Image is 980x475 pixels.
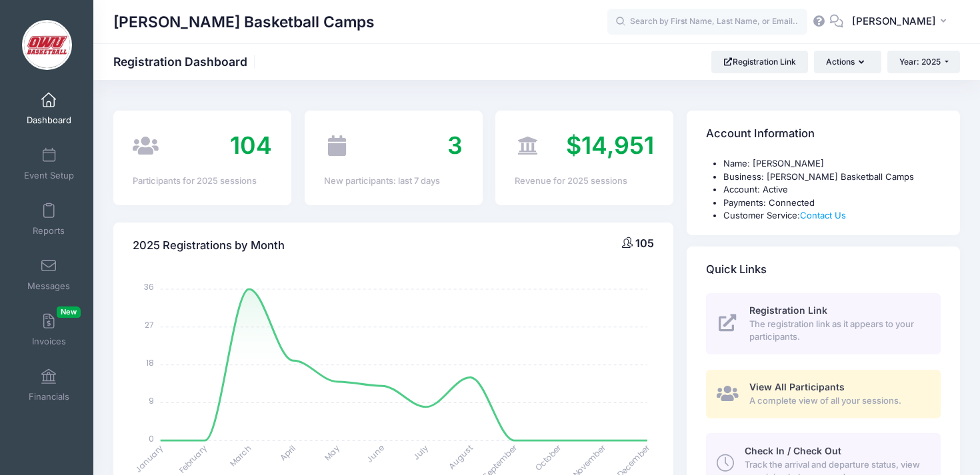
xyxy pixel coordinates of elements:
span: 3 [447,131,463,160]
a: Registration Link The registration link as it appears to your participants. [706,293,941,354]
span: 105 [635,237,654,250]
img: David Vogel Basketball Camps [22,20,72,70]
tspan: 0 [149,432,154,444]
span: Invoices [32,336,66,347]
a: InvoicesNew [17,306,81,353]
tspan: May [322,442,342,462]
a: Event Setup [17,141,81,187]
a: Dashboard [17,85,81,132]
div: Revenue for 2025 sessions [515,175,654,188]
tspan: August [446,442,475,471]
a: Financials [17,362,81,408]
tspan: February [177,442,209,475]
button: Year: 2025 [887,51,960,73]
tspan: 9 [149,395,154,406]
h1: [PERSON_NAME] Basketball Camps [113,7,375,37]
button: [PERSON_NAME] [843,7,960,37]
li: Business: [PERSON_NAME] Basketball Camps [723,171,941,184]
li: Account: Active [723,183,941,197]
li: Payments: Connected [723,197,941,210]
h4: Quick Links [706,250,767,288]
span: Dashboard [27,115,71,126]
tspan: 27 [145,319,154,330]
span: [PERSON_NAME] [852,14,936,29]
span: New [57,306,81,318]
a: View All Participants A complete view of all your sessions. [706,370,941,418]
h4: Account Information [706,115,815,153]
li: Customer Service: [723,209,941,223]
span: View All Participants [749,381,845,392]
tspan: 36 [144,281,154,292]
span: Year: 2025 [899,57,941,67]
tspan: 18 [146,357,154,368]
input: Search by First Name, Last Name, or Email... [607,9,807,35]
span: A complete view of all your sessions. [749,394,925,408]
tspan: June [365,442,387,464]
span: $14,951 [566,131,654,160]
span: Registration Link [749,304,827,316]
tspan: April [278,442,298,462]
h1: Registration Dashboard [113,55,259,69]
span: The registration link as it appears to your participants. [749,318,925,344]
span: 104 [230,131,272,160]
div: New participants: last 7 days [324,175,463,188]
h4: 2025 Registrations by Month [133,227,285,264]
div: Participants for 2025 sessions [133,175,272,188]
tspan: October [533,442,564,473]
li: Name: [PERSON_NAME] [723,157,941,171]
a: Reports [17,196,81,242]
span: Reports [33,225,65,237]
span: Financials [29,391,69,402]
a: Messages [17,251,81,298]
tspan: January [133,442,165,475]
button: Actions [814,51,881,73]
tspan: July [411,442,431,462]
tspan: March [227,442,254,469]
span: Messages [27,280,70,292]
span: Event Setup [24,170,74,181]
a: Registration Link [711,51,808,73]
span: Check In / Check Out [745,445,841,456]
a: Contact Us [800,210,846,221]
